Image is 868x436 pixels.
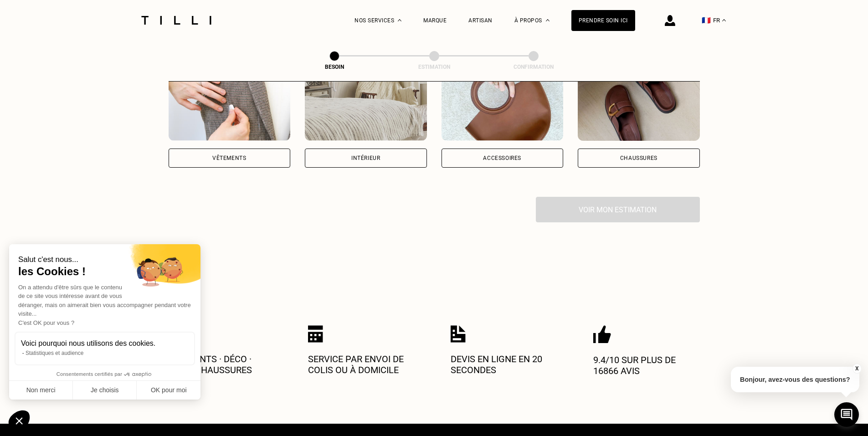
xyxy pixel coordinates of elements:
img: icône connexion [665,15,675,26]
img: Vêtements [169,59,291,141]
img: Accessoires [442,59,564,141]
p: Service par envoi de colis ou à domicile [308,354,417,375]
img: menu déroulant [722,19,726,21]
img: Menu déroulant à propos [546,19,550,21]
img: Chaussures [578,59,700,141]
button: X [852,364,861,374]
div: Estimation [389,64,480,70]
a: Artisan [468,17,493,24]
img: Logo du service de couturière Tilli [138,16,215,25]
a: Marque [423,17,447,24]
p: Devis en ligne en 20 secondes [451,354,560,375]
span: 🇫🇷 [702,16,711,25]
div: Accessoires [483,155,521,161]
a: Prendre soin ici [571,10,635,31]
img: Icon [451,325,466,343]
div: Confirmation [488,64,579,70]
img: Intérieur [305,59,427,141]
p: Bonjour, avez-vous des questions? [731,367,859,392]
img: Icon [593,325,611,344]
div: Intérieur [351,155,380,161]
p: 9.4/10 sur plus de 16866 avis [593,354,703,376]
div: Chaussures [620,155,657,161]
div: Vêtements [212,155,246,161]
img: Menu déroulant [398,19,401,21]
div: Besoin [289,64,380,70]
img: Icon [308,325,323,343]
p: Vêtements · Déco · Sacs · Chaussures [165,354,275,375]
